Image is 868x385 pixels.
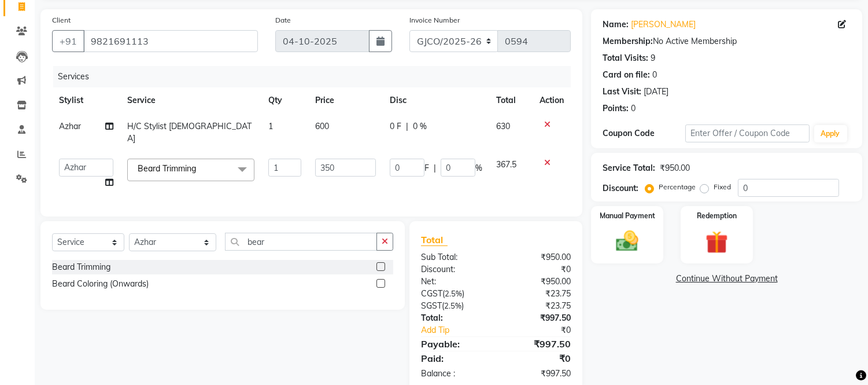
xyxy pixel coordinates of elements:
span: 0 F [390,120,401,133]
div: ₹0 [510,324,580,336]
span: 2.5% [444,301,461,310]
img: _gift.svg [699,228,735,256]
div: ₹23.75 [496,300,580,312]
div: ₹23.75 [496,288,580,300]
div: Service Total: [603,162,655,174]
a: Continue Without Payment [593,273,860,285]
button: Apply [814,125,847,142]
div: Points: [603,102,629,115]
div: Payable: [412,337,496,351]
div: Card on file: [603,69,650,81]
a: Add Tip [412,324,510,336]
div: Total Visits: [603,52,648,64]
div: Services [53,66,579,87]
div: ₹997.50 [496,368,580,380]
div: Net: [412,276,496,288]
img: _cash.svg [609,228,645,254]
input: Enter Offer / Coupon Code [685,124,809,142]
span: 600 [315,121,329,131]
label: Percentage [659,182,696,192]
a: [PERSON_NAME] [631,19,696,31]
span: SGST [421,300,442,311]
th: Service [120,87,261,113]
div: Membership: [603,35,653,47]
div: Balance : [412,368,496,380]
button: +91 [52,30,84,52]
div: Discount: [412,263,496,276]
div: Paid: [412,351,496,365]
span: Azhar [59,121,81,131]
div: Beard Coloring (Onwards) [52,278,149,290]
th: Qty [261,87,308,113]
div: ₹997.50 [496,312,580,324]
th: Action [533,87,571,113]
div: Name: [603,19,629,31]
th: Disc [383,87,489,113]
div: 9 [651,52,655,64]
label: Fixed [714,182,731,192]
input: Search or Scan [225,233,377,251]
span: % [475,162,482,174]
label: Manual Payment [600,211,655,221]
span: | [406,120,408,133]
div: Sub Total: [412,251,496,263]
div: Last Visit: [603,86,641,98]
label: Client [52,15,71,25]
div: ₹997.50 [496,337,580,351]
th: Stylist [52,87,120,113]
div: No Active Membership [603,35,851,47]
label: Date [275,15,291,25]
th: Total [489,87,533,113]
div: ₹0 [496,351,580,365]
div: ₹0 [496,263,580,276]
div: 0 [631,102,636,115]
div: ₹950.00 [496,251,580,263]
div: ₹950.00 [496,276,580,288]
input: Search by Name/Mobile/Email/Code [83,30,258,52]
span: Total [421,234,448,246]
div: Beard Trimming [52,261,110,273]
div: Coupon Code [603,127,685,140]
span: 0 % [413,120,427,133]
span: | [434,162,436,174]
th: Price [308,87,383,113]
div: ( ) [412,288,496,300]
div: Total: [412,312,496,324]
div: 0 [652,69,657,81]
div: Discount: [603,182,638,195]
span: CGST [421,288,442,299]
span: 367.5 [496,159,516,170]
div: ₹950.00 [660,162,690,174]
span: 1 [268,121,273,131]
span: H/C Stylist [DEMOGRAPHIC_DATA] [127,121,252,144]
div: ( ) [412,300,496,312]
a: x [196,163,201,174]
div: [DATE] [644,86,668,98]
span: 2.5% [445,289,462,298]
label: Redemption [697,211,737,221]
span: 630 [496,121,510,131]
span: F [424,162,429,174]
span: Beard Trimming [138,163,196,174]
label: Invoice Number [409,15,460,25]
